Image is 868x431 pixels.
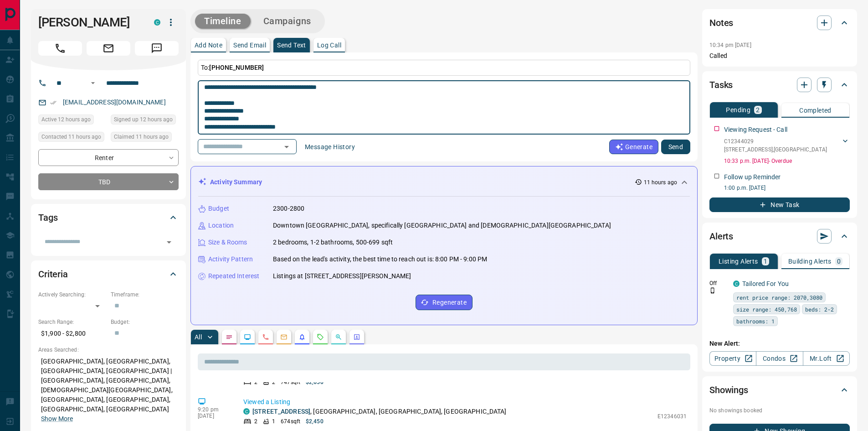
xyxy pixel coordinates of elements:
[38,132,106,145] div: Sun Aug 17 2025
[709,225,850,247] div: Alerts
[724,157,850,165] p: 10:33 p.m. [DATE] - Overdue
[709,279,728,287] p: Off
[254,14,320,29] button: Campaigns
[609,140,658,154] button: Generate
[198,174,690,191] div: Activity Summary11 hours ago
[733,280,740,287] div: condos.ca
[163,236,175,249] button: Open
[111,291,179,299] p: Timeframe:
[114,115,173,124] span: Signed up 12 hours ago
[709,12,850,34] div: Notes
[644,178,677,187] p: 11 hours ago
[306,417,324,426] p: $2,450
[38,318,106,326] p: Search Range:
[709,351,756,366] a: Property
[272,378,275,386] p: 2
[709,229,733,244] h2: Alerts
[724,125,787,135] p: Viewing Request - Call
[198,60,690,76] p: To:
[306,378,324,386] p: $2,650
[299,140,360,154] button: Message History
[756,351,803,366] a: Condos
[243,397,687,407] p: Viewed a Listing
[38,291,106,299] p: Actively Searching:
[208,254,253,264] p: Activity Pattern
[208,204,229,213] p: Budget
[280,333,288,341] svg: Emails
[709,379,850,401] div: Showings
[41,115,91,124] span: Active 12 hours ago
[272,417,275,426] p: 1
[111,132,179,145] div: Sun Aug 17 2025
[114,132,169,141] span: Claimed 11 hours ago
[38,263,179,285] div: Criteria
[281,417,300,426] p: 674 sqft
[277,42,306,48] p: Send Text
[280,140,293,153] button: Open
[233,42,266,48] p: Send Email
[38,149,179,166] div: Renter
[87,41,130,56] span: Email
[254,378,257,386] p: 2
[709,51,850,61] p: Called
[209,64,264,71] span: [PHONE_NUMBER]
[281,378,300,386] p: 747 sqft
[210,177,262,187] p: Activity Summary
[799,107,832,114] p: Completed
[803,351,850,366] a: Mr.Loft
[317,333,324,341] svg: Requests
[252,407,507,416] p: , [GEOGRAPHIC_DATA], [GEOGRAPHIC_DATA], [GEOGRAPHIC_DATA]
[41,414,73,424] button: Show More
[724,184,850,192] p: 1:00 p.m. [DATE]
[226,333,233,341] svg: Notes
[273,204,304,213] p: 2300-2800
[724,135,850,156] div: C12344029[STREET_ADDRESS],[GEOGRAPHIC_DATA]
[736,317,775,326] span: bathrooms: 1
[38,210,57,225] h2: Tags
[195,14,251,29] button: Timeline
[726,107,750,113] p: Pending
[335,333,342,341] svg: Opportunities
[742,280,789,287] a: Tailored For You
[252,408,310,415] a: [STREET_ADDRESS]
[198,406,230,413] p: 9:20 pm
[38,207,179,228] div: Tags
[709,74,850,96] div: Tasks
[38,173,179,190] div: TBD
[38,326,106,341] p: $1,900 - $2,800
[208,271,259,281] p: Repeated Interest
[837,258,841,265] p: 0
[805,305,834,314] span: beds: 2-2
[41,132,101,141] span: Contacted 11 hours ago
[273,254,487,264] p: Based on the lead's activity, the best time to reach out is: 8:00 PM - 9:00 PM
[788,258,832,265] p: Building Alerts
[709,16,733,30] h2: Notes
[273,271,411,281] p: Listings at [STREET_ADDRESS][PERSON_NAME]
[208,221,234,230] p: Location
[764,258,767,265] p: 1
[208,238,247,247] p: Size & Rooms
[719,258,758,265] p: Listing Alerts
[87,78,98,88] button: Open
[273,238,393,247] p: 2 bedrooms, 1-2 bathrooms, 500-699 sqft
[657,412,687,421] p: E12346031
[38,114,106,127] div: Sun Aug 17 2025
[353,333,360,341] svg: Agent Actions
[195,42,222,48] p: Add Note
[38,267,68,281] h2: Criteria
[38,346,179,354] p: Areas Searched:
[709,406,850,415] p: No showings booked
[50,99,56,106] svg: Email Verified
[111,318,179,326] p: Budget:
[198,413,230,419] p: [DATE]
[38,41,82,56] span: Call
[298,333,306,341] svg: Listing Alerts
[273,221,611,230] p: Downtown [GEOGRAPHIC_DATA], specifically [GEOGRAPHIC_DATA] and [DEMOGRAPHIC_DATA][GEOGRAPHIC_DATA]
[63,99,166,106] a: [EMAIL_ADDRESS][DOMAIN_NAME]
[724,172,781,182] p: Follow up Reminder
[111,114,179,127] div: Sun Aug 17 2025
[38,15,140,30] h1: [PERSON_NAME]
[709,339,850,348] p: New Alert:
[244,333,251,341] svg: Lead Browsing Activity
[736,293,822,302] span: rent price range: 2070,3080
